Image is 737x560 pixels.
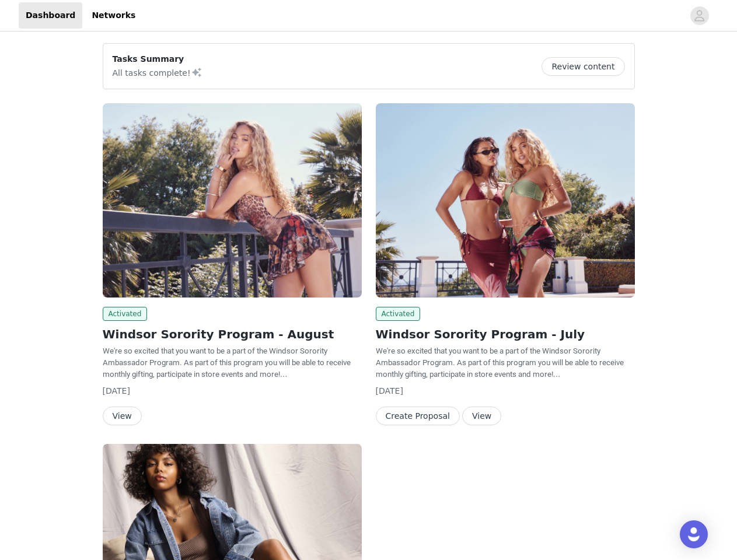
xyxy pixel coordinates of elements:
button: View [103,407,142,425]
button: Review content [542,57,624,76]
a: View [103,412,142,421]
a: Dashboard [19,2,82,29]
p: All tasks complete! [113,65,202,79]
img: Windsor [376,103,635,297]
img: Windsor [103,103,362,297]
button: Create Proposal [376,407,460,425]
span: [DATE] [376,386,403,395]
a: Networks [85,2,142,29]
button: View [462,407,501,425]
div: avatar [694,6,705,25]
span: Activated [103,307,148,321]
div: Open Intercom Messenger [680,520,708,548]
p: Tasks Summary [113,53,202,65]
span: We're so excited that you want to be a part of the Windsor Sorority Ambassador Program. As part o... [376,346,624,379]
span: Activated [376,307,421,321]
span: We're so excited that you want to be a part of the Windsor Sorority Ambassador Program. As part o... [103,346,351,379]
h2: Windsor Sorority Program - August [103,325,362,343]
span: [DATE] [103,386,130,395]
h2: Windsor Sorority Program - July [376,325,635,343]
a: View [462,412,501,421]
